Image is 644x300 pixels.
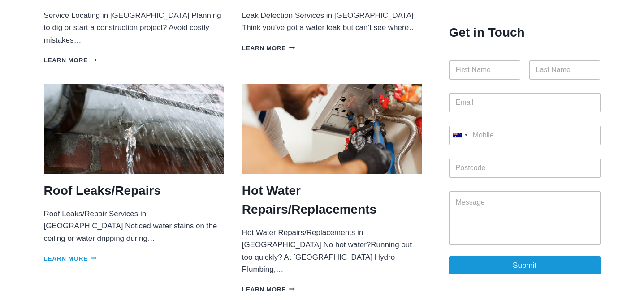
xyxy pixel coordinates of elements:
input: Last Name [529,60,601,80]
input: Postcode [449,159,601,178]
a: Learn more [242,45,295,51]
a: Hot Water Repairs/Replacements [242,184,376,216]
p: Leak Detection Services in [GEOGRAPHIC_DATA] Think you’ve got a water leak but can’t see where… [242,9,422,34]
a: Learn more [242,286,295,293]
a: Roof Leaks/Repairs [44,184,161,197]
input: Mobile [449,126,601,145]
p: Service Locating in [GEOGRAPHIC_DATA] Planning to dig or start a construction project? Avoid cost... [44,9,224,46]
button: Selected country [449,126,471,145]
a: Learn more [44,255,97,262]
p: Hot Water Repairs/Replacements in [GEOGRAPHIC_DATA] No hot water?Running out too quickly? At [GEO... [242,227,422,275]
img: Hot Water Repairs/Replacements [242,84,422,174]
input: First Name [449,60,520,80]
p: Roof Leaks/Repair Services in [GEOGRAPHIC_DATA] Noticed water stains on the ceiling or water drip... [44,208,224,244]
a: Learn more [44,57,97,64]
img: Roof Leaks/Repairs [44,84,224,174]
h2: Get in Touch [449,9,601,42]
button: Submit [449,256,601,274]
input: Email [449,93,601,112]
